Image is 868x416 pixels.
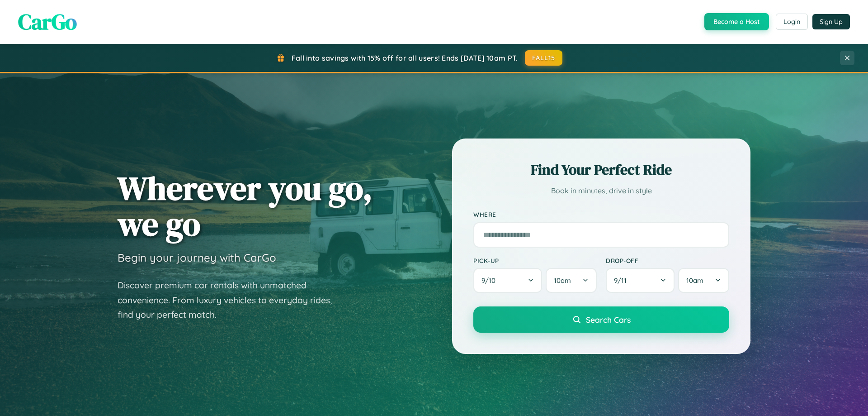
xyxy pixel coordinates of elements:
[812,14,850,29] button: Sign Up
[554,276,571,285] span: 10am
[586,315,631,325] span: Search Cars
[118,251,276,264] h3: Begin your journey with CarGo
[525,50,563,66] button: FALL15
[546,268,597,293] button: 10am
[118,278,344,322] p: Discover premium car rentals with unmatched convenience. From luxury vehicles to everyday rides, ...
[481,276,500,285] span: 9 / 10
[776,14,808,30] button: Login
[473,257,597,264] label: Pick-up
[686,276,703,285] span: 10am
[473,306,729,333] button: Search Cars
[473,160,729,180] h2: Find Your Perfect Ride
[614,276,631,285] span: 9 / 11
[473,268,542,293] button: 9/10
[473,184,729,197] p: Book in minutes, drive in style
[678,268,729,293] button: 10am
[118,170,373,242] h1: Wherever you go, we go
[606,268,675,293] button: 9/11
[18,7,77,37] span: CarGo
[473,211,729,219] label: Where
[704,13,769,30] button: Become a Host
[606,257,729,264] label: Drop-off
[292,53,518,62] span: Fall into savings with 15% off for all users! Ends [DATE] 10am PT.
